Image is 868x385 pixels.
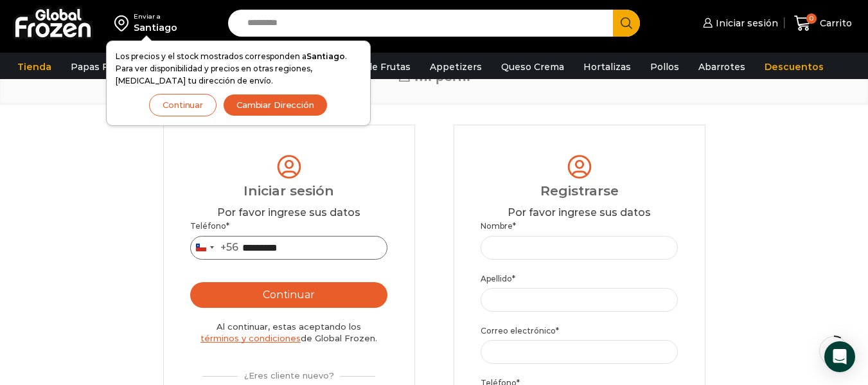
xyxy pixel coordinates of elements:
[481,273,678,285] label: Apellido
[134,21,177,34] div: Santiago
[149,94,217,116] button: Continuar
[758,55,830,79] a: Descuentos
[423,55,488,79] a: Appetizers
[644,55,686,79] a: Pollos
[196,365,381,382] div: ¿Eres cliente nuevo?
[274,152,304,181] img: tabler-icon-user-circle.svg
[223,94,328,116] button: Cambiar Dirección
[817,17,852,30] span: Carrito
[220,239,238,256] div: +56
[190,321,388,345] div: Al continuar, estas aceptando los de Global Frozen.
[713,17,778,30] span: Iniciar sesión
[692,55,752,79] a: Abarrotes
[565,152,594,181] img: tabler-icon-user-circle.svg
[190,220,388,232] label: Teléfono
[306,51,345,61] strong: Santiago
[191,237,238,259] button: Selected country
[481,325,678,337] label: Correo electrónico
[481,181,678,201] div: Registrarse
[64,55,136,79] a: Papas Fritas
[495,55,571,79] a: Queso Crema
[190,206,388,220] div: Por favor ingrese sus datos
[414,67,470,85] span: Mi perfil
[806,13,817,24] span: 0
[190,181,388,201] div: Iniciar sesión
[824,341,855,372] div: Open Intercom Messenger
[114,12,134,34] img: address-field-icon.svg
[613,10,640,37] button: Search button
[190,282,388,308] button: Continuar
[577,55,637,79] a: Hortalizas
[481,220,678,232] label: Nombre
[11,55,58,79] a: Tienda
[791,8,855,39] a: 0 Carrito
[700,10,778,36] a: Iniciar sesión
[330,55,417,79] a: Pulpa de Frutas
[481,206,678,220] div: Por favor ingrese sus datos
[200,333,301,343] a: términos y condiciones
[134,12,177,21] div: Enviar a
[116,50,361,87] p: Los precios y el stock mostrados corresponden a . Para ver disponibilidad y precios en otras regi...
